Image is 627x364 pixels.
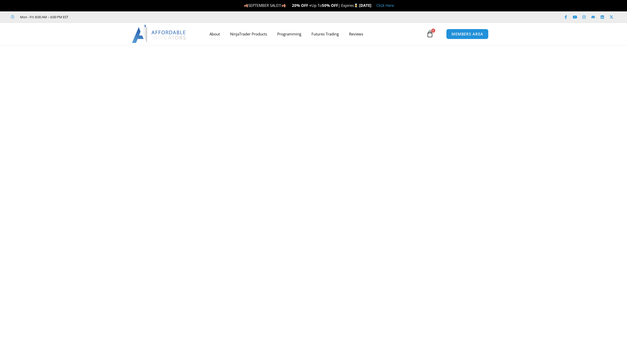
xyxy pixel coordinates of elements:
[272,28,306,40] a: Programming
[75,14,151,19] iframe: Customer reviews powered by Trustpilot
[376,3,394,8] a: Click Here
[19,14,68,20] span: Mon - Fri: 8:00 AM – 6:00 PM EST
[354,4,358,7] img: ⌛
[446,29,489,39] a: MEMBERS AREA
[244,4,248,7] img: 🍂
[292,3,311,8] strong: 20% OFF +
[306,28,344,40] a: Futures Trading
[322,3,338,8] strong: 50% OFF
[451,32,483,36] span: MEMBERS AREA
[204,28,225,40] a: About
[204,28,425,40] nav: Menu
[282,4,286,7] img: 🍂
[344,28,368,40] a: Reviews
[244,3,359,8] span: SEPTEMBER SALE!!! Up To | Expires
[419,27,441,41] a: 0
[359,3,371,8] strong: [DATE]
[132,25,186,43] img: LogoAI | Affordable Indicators – NinjaTrader
[431,29,435,33] span: 0
[225,28,272,40] a: NinjaTrader Products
